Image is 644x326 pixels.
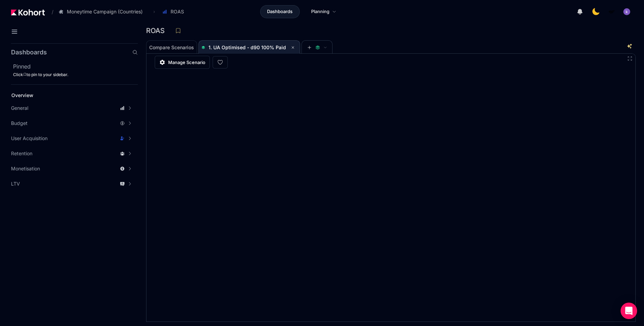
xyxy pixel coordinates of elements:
[267,8,293,15] span: Dashboards
[311,8,329,15] span: Planning
[13,62,138,71] h2: Pinned
[208,44,286,50] span: 1. UA Optimised - d90 100% Paid
[171,8,184,15] span: ROAS
[11,165,40,172] span: Monetisation
[55,6,150,18] button: Moneytime Campaign (Countries)
[159,6,191,18] button: ROAS
[11,9,45,15] img: Kohort logo
[46,8,53,15] span: /
[304,5,344,18] a: Planning
[9,90,126,101] a: Overview
[608,8,615,15] img: logo_MoneyTimeLogo_1_20250619094856634230.png
[621,303,637,319] div: Open Intercom Messenger
[11,180,20,187] span: LTV
[149,45,194,50] span: Compare Scenarios
[146,27,169,34] h3: ROAS
[168,59,205,66] span: Manage Scenario
[627,56,633,61] button: Fullscreen
[13,72,138,77] div: Click to pin to your sidebar.
[11,49,47,55] h2: Dashboards
[11,92,33,98] span: Overview
[152,9,156,14] span: ›
[155,56,210,69] a: Manage Scenario
[11,150,32,157] span: Retention
[11,135,48,142] span: User Acquisition
[11,120,28,127] span: Budget
[11,105,28,112] span: General
[67,8,143,15] span: Moneytime Campaign (Countries)
[260,5,300,18] a: Dashboards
